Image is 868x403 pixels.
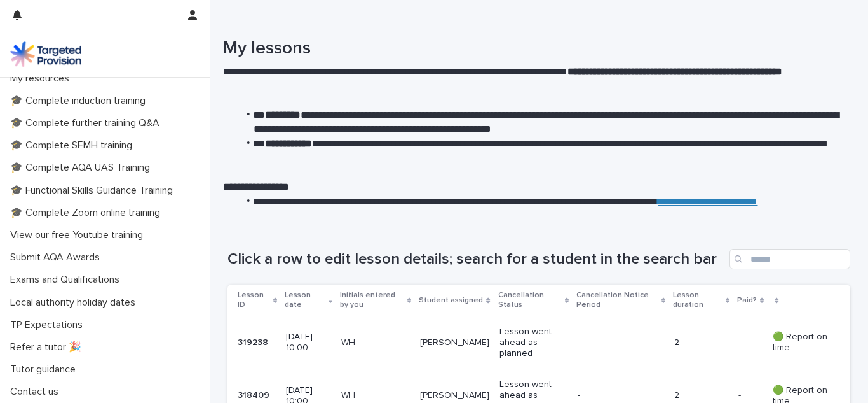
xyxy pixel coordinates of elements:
[223,38,846,60] h1: My lessons
[341,337,410,348] p: WH
[286,332,330,353] p: [DATE] 10:00
[674,337,728,348] p: 2
[5,73,79,85] p: My resources
[773,332,830,353] p: 🟢 Report on time
[578,390,648,401] p: -
[5,341,92,353] p: Refer a tutor 🎉
[5,386,69,398] p: Contact us
[238,335,271,348] p: 319238
[340,288,404,312] p: Initials entered by you
[5,185,183,197] p: 🎓 Functional Skills Guidance Training
[227,250,724,269] h1: Click a row to edit lesson details; search for a student in the search bar
[738,388,743,401] p: -
[5,251,110,264] p: Submit AQA Awards
[10,41,81,67] img: M5nRWzHhSzIhMunXDL62
[498,288,562,312] p: Cancellation Status
[738,335,743,348] p: -
[420,390,489,401] p: [PERSON_NAME]
[5,274,130,286] p: Exams and Qualifications
[5,364,86,376] p: Tutor guidance
[5,207,170,219] p: 🎓 Complete Zoom online training
[499,327,567,358] p: Lesson went ahead as planned
[674,390,728,401] p: 2
[341,390,410,401] p: WH
[238,288,270,312] p: Lesson ID
[420,337,489,348] p: [PERSON_NAME]
[285,288,325,312] p: Lesson date
[5,229,153,241] p: View our free Youtube training
[419,293,483,308] p: Student assigned
[737,293,757,308] p: Paid?
[5,117,170,129] p: 🎓 Complete further training Q&A
[238,388,272,401] p: 318409
[5,297,146,309] p: Local authority holiday dates
[227,316,850,369] tr: 319238319238 [DATE] 10:00WH[PERSON_NAME]Lesson went ahead as planned-2-- 🟢 Report on time
[578,337,648,348] p: -
[5,319,93,331] p: TP Expectations
[5,139,142,152] p: 🎓 Complete SEMH training
[729,249,850,269] input: Search
[5,162,160,174] p: 🎓 Complete AQA UAS Training
[673,288,722,312] p: Lesson duration
[576,288,658,312] p: Cancellation Notice Period
[5,95,156,107] p: 🎓 Complete induction training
